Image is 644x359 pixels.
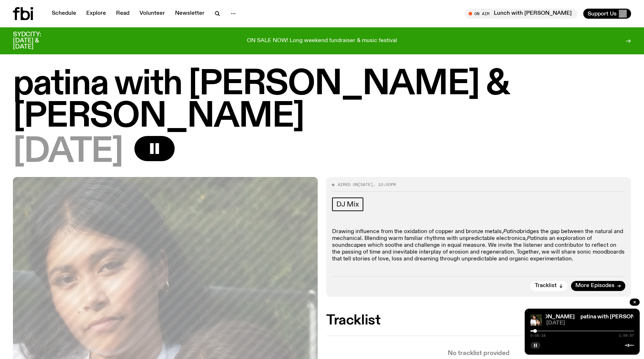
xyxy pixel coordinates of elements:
a: Volunteer [135,9,169,19]
h3: SYDCITY: [DATE] & [DATE] [13,32,59,50]
button: On AirLunch with [PERSON_NAME] [465,9,578,19]
a: Explore [82,9,110,19]
p: ON SALE NOW! Long weekend fundraiser & music festival [247,38,397,44]
span: , 10:00pm [373,182,396,187]
a: Newsletter [171,9,209,19]
span: Aired on [338,182,358,187]
button: Support Us [583,9,631,19]
a: patina with [PERSON_NAME] & [PERSON_NAME] [443,314,575,320]
h1: patina with [PERSON_NAME] & [PERSON_NAME] [13,68,631,133]
em: Patina [527,236,543,241]
span: Support Us [588,10,617,17]
p: Drawing influence from the oxidation of copper and bronze metals, bridges the gap between the nat... [332,228,625,263]
span: DJ Mix [336,200,359,208]
span: [DATE] [13,136,123,168]
span: More Episodes [575,283,615,288]
a: Read [112,9,134,19]
button: Tracklist [530,281,567,291]
a: Schedule [47,9,80,19]
a: More Episodes [571,281,625,291]
span: [DATE] [546,321,634,326]
em: Patina [503,229,520,235]
span: Tracklist [535,283,557,288]
h2: Tracklist [326,314,631,327]
span: 0:05:18 [530,334,546,337]
span: [DATE] [358,182,373,187]
span: 1:59:57 [619,334,634,337]
p: No tracklist provided [326,350,631,356]
a: DJ Mix [332,197,363,211]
